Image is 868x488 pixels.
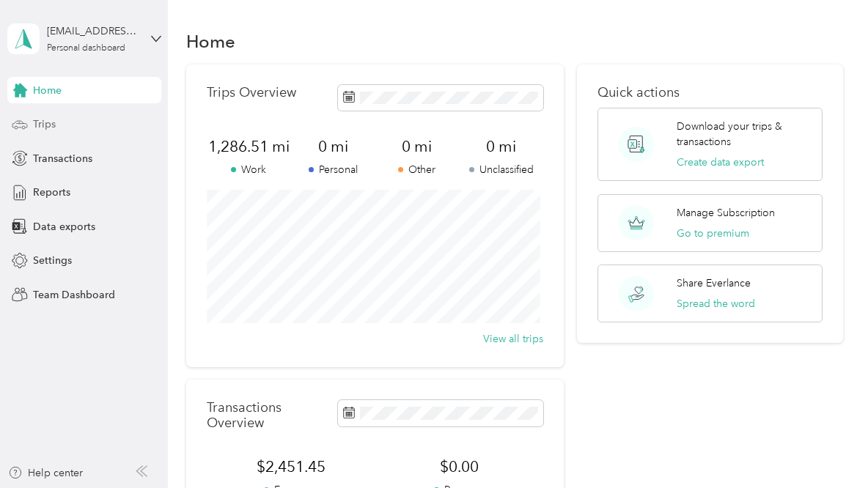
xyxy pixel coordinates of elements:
[459,162,543,177] p: Unclassified
[786,406,868,488] iframe: Everlance-gr Chat Button Frame
[47,44,125,53] div: Personal dashboard
[33,219,95,234] span: Data exports
[33,287,115,303] span: Team Dashboard
[207,136,291,157] span: 1,286.51 mi
[677,155,764,170] button: Create data export
[33,151,92,166] span: Transactions
[677,226,749,241] button: Go to premium
[207,400,331,431] p: Transactions Overview
[459,136,543,157] span: 0 mi
[375,136,459,157] span: 0 mi
[207,162,291,177] p: Work
[33,185,70,200] span: Reports
[8,465,83,481] button: Help center
[677,119,811,149] p: Download your trips & transactions
[33,83,62,98] span: Home
[47,23,139,39] div: [EMAIL_ADDRESS][DOMAIN_NAME]
[291,136,375,157] span: 0 mi
[677,205,775,221] p: Manage Subscription
[375,456,543,477] span: $0.00
[33,117,56,132] span: Trips
[483,331,543,347] button: View all trips
[186,34,235,49] h1: Home
[207,85,296,100] p: Trips Overview
[677,276,751,291] p: Share Everlance
[33,253,72,268] span: Settings
[207,456,375,477] span: $2,451.45
[677,296,755,311] button: Spread the word
[291,162,375,177] p: Personal
[597,85,823,100] p: Quick actions
[375,162,459,177] p: Other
